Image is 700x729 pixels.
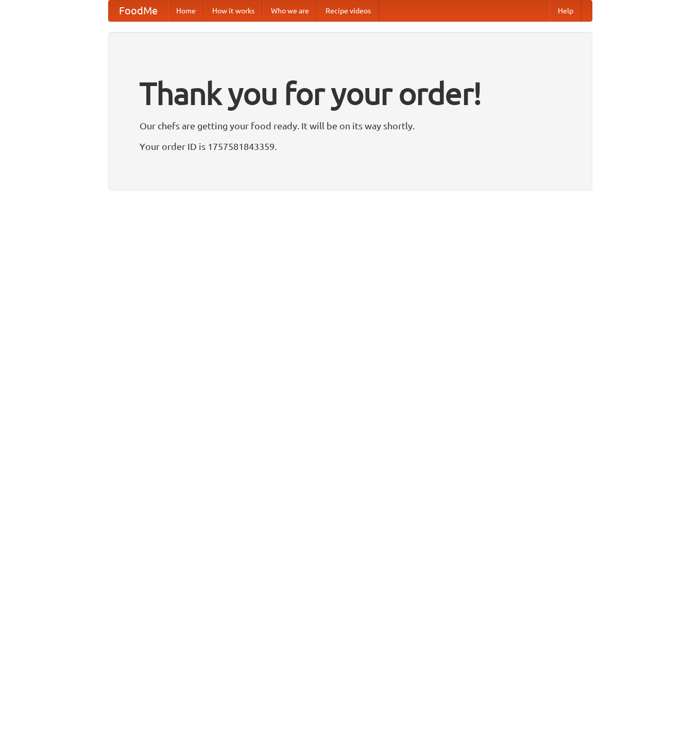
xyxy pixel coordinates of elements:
a: Help [550,1,582,21]
p: Your order ID is 1757581843359. [140,139,561,154]
a: Home [168,1,204,21]
h1: Thank you for your order! [140,69,561,118]
a: Recipe videos [317,1,379,21]
a: How it works [204,1,263,21]
a: FoodMe [109,1,168,21]
a: Who we are [263,1,317,21]
p: Our chefs are getting your food ready. It will be on its way shortly. [140,118,561,133]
